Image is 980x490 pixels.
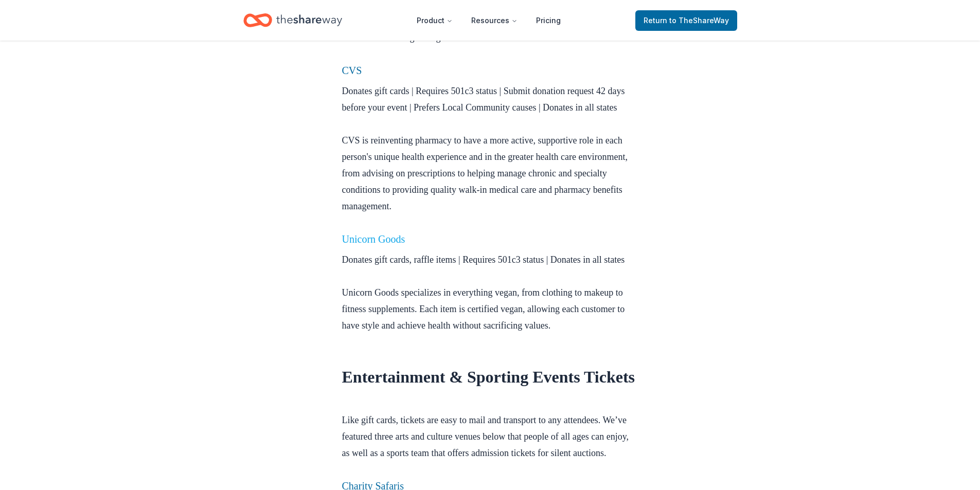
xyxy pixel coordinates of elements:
[528,10,569,31] a: Pricing
[669,16,729,25] span: to TheShareWay
[342,132,638,231] p: CVS is reinventing pharmacy to have a more active, supportive role in each person's unique health...
[342,65,362,76] a: CVS
[243,8,342,32] a: Home
[644,14,729,27] span: Return
[342,233,405,245] a: Unicorn Goods
[408,10,461,31] button: Product
[342,367,638,408] h1: Entertainment & Sporting Events Tickets
[463,10,526,31] button: Resources
[342,412,638,478] p: Like gift cards, tickets are easy to mail and transport to any attendees. We’ve featured three ar...
[635,10,737,31] a: Returnto TheShareWay
[342,251,638,284] p: Donates gift cards, raffle items | Requires 501c3 status | Donates in all states
[342,284,638,367] p: Unicorn Goods specializes in everything vegan, from clothing to makeup to fitness supplements. Ea...
[342,83,638,132] p: Donates gift cards | Requires 501c3 status | Submit donation request 42 days before your event | ...
[408,8,569,32] nav: Main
